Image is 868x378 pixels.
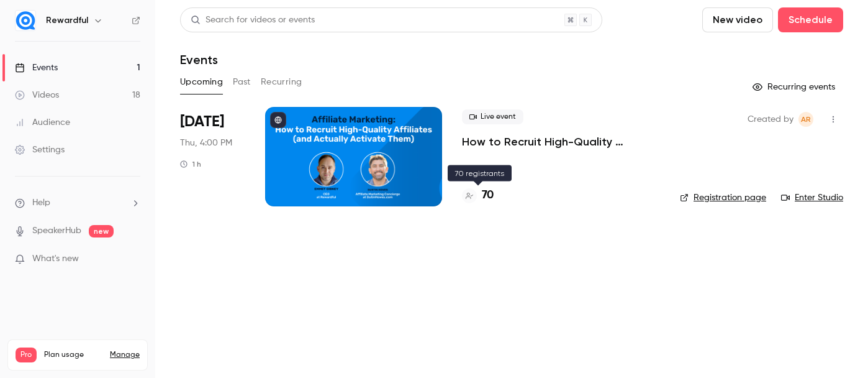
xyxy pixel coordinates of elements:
[180,137,232,149] span: Thu, 4:00 PM
[801,112,811,127] span: AR
[462,187,494,204] a: 70
[15,89,59,101] div: Videos
[125,254,140,265] iframe: Noticeable Trigger
[180,72,223,92] button: Upcoming
[781,191,843,204] a: Enter Studio
[44,350,102,360] span: Plan usage
[748,112,793,127] span: Created by
[180,159,201,169] div: 1 h
[233,72,251,92] button: Past
[482,187,494,204] h4: 70
[747,77,843,97] button: Recurring events
[16,348,37,362] span: Pro
[15,116,70,129] div: Audience
[462,109,523,124] span: Live event
[702,7,773,32] button: New video
[15,62,58,74] div: Events
[680,191,766,204] a: Registration page
[180,52,218,67] h1: Events
[16,11,35,30] img: Rewardful
[32,196,50,210] span: Help
[180,107,245,206] div: Sep 18 Thu, 5:00 PM (Europe/Paris)
[32,252,79,265] span: What's new
[15,196,140,210] li: help-dropdown-opener
[180,112,224,132] span: [DATE]
[261,72,302,92] button: Recurring
[778,7,843,32] button: Schedule
[191,14,315,27] div: Search for videos or events
[46,14,88,27] h6: Rewardful
[798,112,813,127] span: Audrey Rampon
[462,134,660,149] a: How to Recruit High-Quality Affiliates (and Actually Activate Them)
[110,350,140,360] a: Manage
[89,225,114,237] span: new
[32,224,81,237] a: SpeakerHub
[15,144,65,156] div: Settings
